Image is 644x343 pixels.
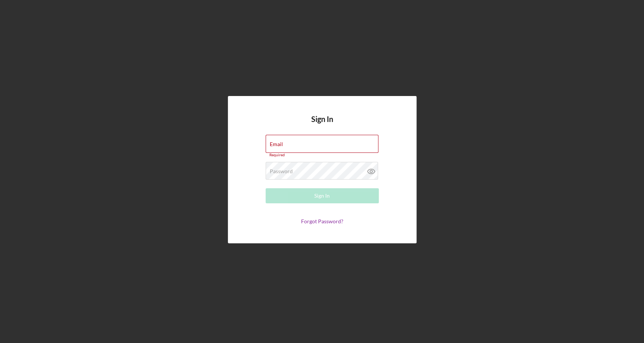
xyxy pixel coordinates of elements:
label: Password [270,168,293,174]
button: Sign In [266,188,379,203]
div: Sign In [314,188,330,203]
h4: Sign In [311,115,333,135]
label: Email [270,141,283,147]
a: Forgot Password? [301,218,343,224]
div: Required [266,153,379,157]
